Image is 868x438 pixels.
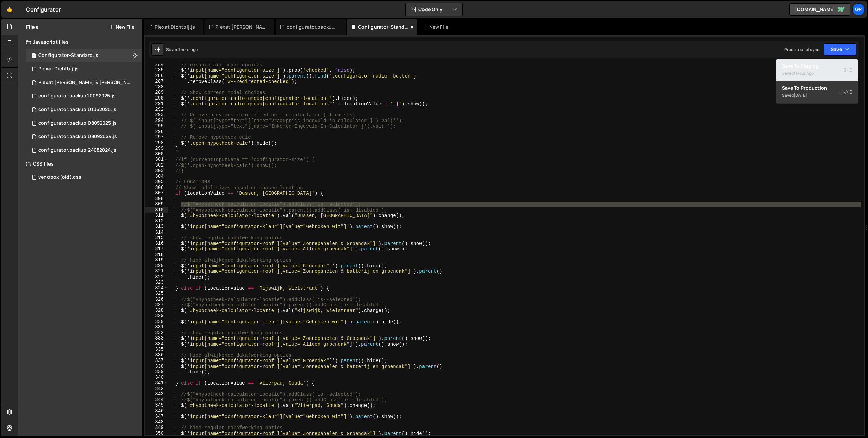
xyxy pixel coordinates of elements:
[145,185,168,191] div: 306
[145,107,168,112] div: 292
[145,347,168,352] div: 335
[26,89,142,103] div: 6838/46305.js
[824,43,856,56] button: Save
[145,369,168,375] div: 339
[145,252,168,258] div: 318
[18,35,142,49] div: Javascript files
[18,157,142,171] div: CSS files
[178,47,198,52] div: 1 hour ago
[38,107,116,113] div: configurator.backup.01062025.js
[782,69,852,78] div: Saved
[145,179,168,185] div: 305
[145,352,168,358] div: 336
[145,140,168,146] div: 298
[145,79,168,84] div: 287
[26,5,61,14] div: Configurator
[145,213,168,218] div: 311
[145,246,168,252] div: 317
[145,364,168,369] div: 338
[145,190,168,196] div: 307
[145,95,168,101] div: 290
[38,80,132,86] div: Plexat [PERSON_NAME] & [PERSON_NAME].js
[145,112,168,118] div: 293
[145,157,168,162] div: 301
[145,201,168,207] div: 309
[26,116,142,130] div: 6838/38770.js
[145,196,168,202] div: 308
[145,308,168,313] div: 328
[145,380,168,386] div: 341
[26,130,142,144] div: 6838/20949.js
[145,313,168,319] div: 329
[784,47,820,52] div: Prod is out of sync
[145,90,168,95] div: 289
[145,274,168,280] div: 322
[145,101,168,107] div: 291
[145,319,168,325] div: 330
[145,402,168,408] div: 345
[287,24,337,30] div: configurator.backup.10092025.js
[145,84,168,90] div: 288
[38,147,116,153] div: configurator.backup.24082024.js
[38,52,98,59] div: Configurator-Standard.js
[782,63,852,69] div: Save to Staging
[38,120,117,126] div: configurator.backup.08052025.js
[38,134,117,140] div: configurator.backup.08092024.js
[145,414,168,419] div: 347
[145,67,168,73] div: 285
[145,123,168,129] div: 295
[852,3,865,16] a: Gr
[782,85,852,91] div: Save to Production
[145,235,168,241] div: 315
[145,118,168,124] div: 294
[145,386,168,392] div: 342
[145,324,168,330] div: 331
[38,93,116,99] div: configurator.backup.10092025.js
[145,151,168,157] div: 300
[145,268,168,274] div: 321
[145,174,168,179] div: 304
[145,73,168,79] div: 286
[145,391,168,397] div: 343
[422,24,451,30] div: New File
[145,168,168,174] div: 303
[789,3,850,16] a: [DOMAIN_NAME]
[145,207,168,213] div: 310
[145,218,168,224] div: 312
[145,358,168,364] div: 337
[215,24,266,30] div: Plexat [PERSON_NAME] & [PERSON_NAME].js
[38,66,79,72] div: Plexat Dichtbij.js
[32,53,36,59] span: 1
[145,397,168,403] div: 344
[26,23,38,31] h2: Files
[145,302,168,308] div: 327
[782,91,852,100] div: Saved
[145,431,168,436] div: 350
[26,62,142,76] div: 6838/44243.js
[145,134,168,140] div: 297
[844,67,852,73] span: S
[794,92,807,98] div: [DATE]
[839,89,852,95] span: S
[794,70,814,76] div: 1 hour ago
[145,297,168,302] div: 326
[145,335,168,341] div: 333
[145,419,168,425] div: 348
[145,330,168,336] div: 332
[145,425,168,431] div: 349
[145,241,168,246] div: 316
[145,408,168,414] div: 346
[145,146,168,151] div: 299
[406,3,462,16] button: Code Only
[145,341,168,347] div: 334
[776,81,858,103] button: Save to ProductionS Saved[DATE]
[166,47,198,52] div: Saved
[1,1,18,18] a: 🤙
[155,24,195,30] div: Plexat Dichtbij.js
[145,224,168,229] div: 313
[26,144,142,157] div: 6838/20077.js
[145,129,168,135] div: 296
[776,59,858,81] button: Save to StagingS Saved1 hour ago
[145,263,168,269] div: 320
